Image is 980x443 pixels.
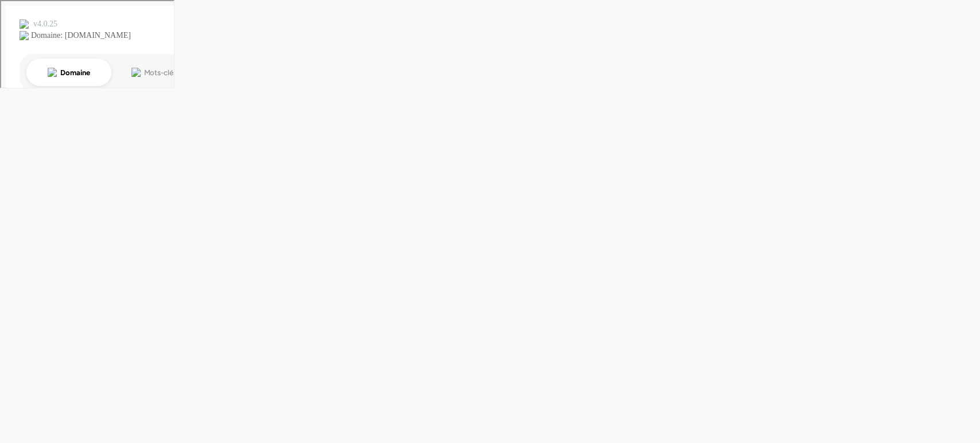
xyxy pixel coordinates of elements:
img: tab_domain_overview_orange.svg [47,67,56,76]
img: tab_keywords_by_traffic_grey.svg [130,67,140,76]
img: logo_orange.svg [18,18,28,28]
div: Domaine: [DOMAIN_NAME] [30,30,130,39]
div: v 4.0.25 [32,18,56,28]
img: website_grey.svg [18,30,28,39]
div: Domaine [59,68,88,75]
div: Mots-clés [143,68,176,75]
